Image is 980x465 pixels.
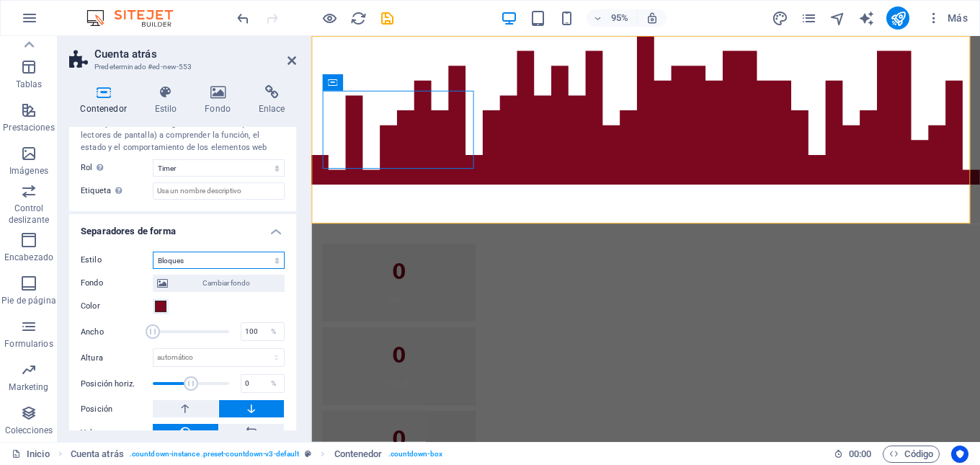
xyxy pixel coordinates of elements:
[829,10,846,27] i: Navegador
[849,446,871,463] span: 00 00
[349,9,367,27] button: reload
[81,275,153,292] label: Fondo
[247,85,296,115] h4: Enlace
[9,381,48,393] p: Marketing
[890,10,906,27] i: Publicar
[81,401,153,418] label: Posición
[16,79,43,90] p: Tablas
[378,9,396,27] button: save
[172,275,280,292] span: Cambiar fondo
[81,182,153,200] label: Etiqueta
[9,165,48,177] p: Imágenes
[71,446,124,463] span: Haz clic para seleccionar y doble clic para editar
[951,446,968,463] button: Usercentrics
[1,295,55,306] p: Pie de página
[81,380,153,388] label: Posición horiz.
[81,159,107,177] span: Rol
[608,9,631,27] h6: 95%
[771,9,788,27] button: design
[194,85,248,115] h4: Fondo
[81,298,153,315] label: Color
[772,10,788,27] i: Diseño (Ctrl+Alt+Y)
[4,338,53,350] p: Formularios
[829,9,846,27] button: navigator
[94,61,267,74] h3: Predeterminado #ed-new-553
[3,122,54,133] p: Prestaciones
[83,9,191,27] img: Editor Logo
[889,446,933,463] span: Código
[71,446,442,463] nav: breadcrumb
[234,9,251,27] button: undo
[264,323,284,340] div: %
[264,375,284,392] div: %
[587,9,638,27] button: 95%
[81,425,153,442] label: Voltear
[153,182,285,200] input: Usa un nombre descriptivo
[858,10,875,27] i: AI Writer
[859,448,861,459] span: :
[350,10,367,27] i: Volver a cargar página
[927,11,968,25] span: Más
[94,48,296,61] h2: Cuenta atrás
[81,118,285,154] div: ARIA ayuda a las tecnologías de asistencia (como los lectores de pantalla) a comprender la funció...
[857,9,875,27] button: text_generator
[81,328,153,336] label: Ancho
[305,450,311,458] i: Este elemento es un preajuste personalizable
[81,255,102,265] span: Estilo
[5,425,53,436] p: Colecciones
[235,10,251,27] i: Deshacer: Cambiar estilo (Ctrl+Z)
[334,446,383,463] span: Haz clic para seleccionar y doble clic para editar
[69,214,296,240] h4: Separadores de forma
[883,446,940,463] button: Código
[646,12,659,25] i: Al redimensionar, ajustar el nivel de zoom automáticamente para ajustarse al dispositivo elegido.
[12,446,50,463] a: Haz clic para cancelar la selección y doble clic para abrir páginas
[379,10,396,27] i: Guardar (Ctrl+S)
[130,446,299,463] span: . countdown-instance .preset-countdown-v3-default
[800,9,817,27] button: pages
[834,446,872,463] h6: Tiempo de la sesión
[69,85,143,115] h4: Contenedor
[153,275,285,292] button: Cambiar fondo
[921,6,974,30] button: Más
[388,446,442,463] span: . countdown-box
[81,354,153,362] label: Altura
[4,252,53,263] p: Encabezado
[886,6,909,30] button: publish
[143,85,194,115] h4: Estilo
